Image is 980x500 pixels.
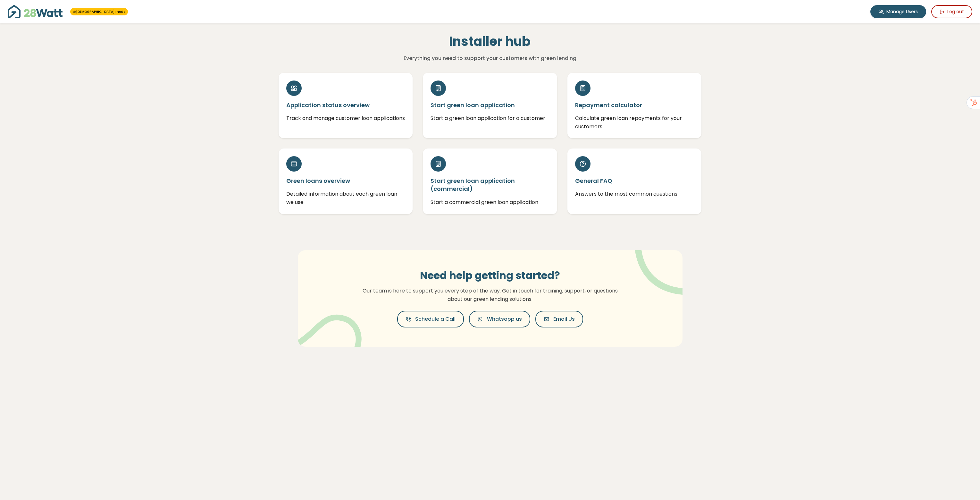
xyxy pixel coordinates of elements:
[286,177,405,185] h5: Green loans overview
[293,298,362,362] img: vector
[431,114,549,123] p: Start a green loan application for a customer
[575,114,694,131] p: Calculate green loan repayments for your customers
[431,101,549,109] h5: Start green loan application
[553,315,575,323] span: Email Us
[397,311,464,327] button: Schedule a Call
[73,9,125,14] a: [DEMOGRAPHIC_DATA] mode
[359,287,622,303] p: Our team is here to support you every step of the way. Get in touch for training, support, or que...
[359,269,622,282] h3: Need help getting started?
[286,114,405,123] p: Track and manage customer loan applications
[351,54,629,63] p: Everything you need to support your customers with green lending
[431,198,549,207] p: Start a commercial green loan application
[351,34,629,49] h1: Installer hub
[415,315,456,323] span: Schedule a Call
[575,190,694,198] p: Answers to the most common questions
[931,5,972,18] button: Log out
[469,311,530,327] button: Whatsapp us
[618,233,702,295] img: vector
[70,8,128,15] span: You're in 28Watt mode - full access to all features!
[487,315,522,323] span: Whatsapp us
[286,190,405,206] p: Detailed information about each green loan we use
[575,101,694,109] h5: Repayment calculator
[8,5,63,18] img: 28Watt
[431,177,549,193] h5: Start green loan application (commercial)
[535,311,583,327] button: Email Us
[870,5,926,18] a: Manage Users
[575,177,694,185] h5: General FAQ
[286,101,405,109] h5: Application status overview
